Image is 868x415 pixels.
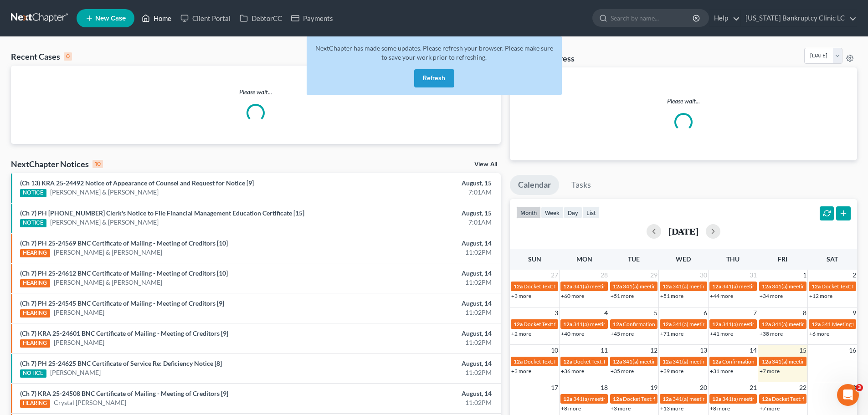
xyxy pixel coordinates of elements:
a: +34 more [760,292,783,299]
span: 12a [563,283,572,290]
span: 14 [749,345,758,356]
div: NextChapter Notices [11,159,103,169]
span: 341(a) meeting for [PERSON_NAME] [573,283,661,290]
p: Please wait... [11,87,501,97]
div: Recent Cases [11,51,72,62]
a: +31 more [710,368,733,374]
a: [PERSON_NAME] & [PERSON_NAME] [54,248,162,257]
a: +51 more [660,292,683,299]
a: +8 more [561,405,581,412]
a: +71 more [660,330,683,337]
span: 12a [762,321,771,328]
span: 16 [848,345,857,356]
a: Crystal [PERSON_NAME] [54,398,126,407]
a: Tasks [563,175,599,195]
span: Docket Text: for [PERSON_NAME] [573,358,655,365]
span: 341(a) meeting for [PERSON_NAME] [673,321,760,328]
span: 12a [812,321,821,328]
span: Docket Text: for [PERSON_NAME] [524,283,605,290]
a: (Ch 7) PH 25-24569 BNC Certificate of Mailing - Meeting of Creditors [10] [20,239,228,247]
span: 12a [663,321,672,328]
span: 4 [603,307,609,318]
a: +3 more [611,405,631,412]
a: Client Portal [176,10,235,26]
iframe: Intercom live chat [837,384,859,406]
a: +44 more [710,292,733,299]
a: Home [137,10,176,26]
div: 11:02PM [340,308,492,317]
button: list [582,206,600,219]
span: 6 [703,307,708,318]
span: 1 [802,270,807,281]
a: +39 more [660,368,683,374]
a: Calendar [510,175,559,195]
a: +3 more [511,368,531,374]
span: Confirmation Hearing for [PERSON_NAME] [722,358,827,365]
div: August, 14 [340,299,492,308]
a: +12 more [809,292,832,299]
a: [PERSON_NAME] [54,308,104,317]
span: 12a [712,283,721,290]
span: 341(a) meeting for [PERSON_NAME] & [PERSON_NAME] [573,395,709,402]
span: 12a [663,283,672,290]
span: 3 [554,307,559,318]
div: August, 14 [340,239,492,248]
button: month [516,206,541,219]
span: 341(a) meeting for [PERSON_NAME] [772,358,860,365]
span: 15 [798,345,807,356]
div: HEARING [20,279,50,287]
span: 18 [600,382,609,393]
span: 2 [852,270,857,281]
a: Help [709,10,740,26]
span: 341(a) meeting for [PERSON_NAME] & [PERSON_NAME] [673,395,809,402]
a: +7 more [760,405,780,412]
span: 21 [749,382,758,393]
a: [US_STATE] Bankruptcy Clinic LC [741,10,857,26]
span: 12a [712,321,721,328]
a: View All [474,161,497,168]
span: 10 [550,345,559,356]
span: 12a [762,283,771,290]
span: 23 [848,382,857,393]
span: 28 [600,270,609,281]
span: 27 [550,270,559,281]
span: 12a [563,358,572,365]
span: Sun [528,255,541,263]
span: 12a [762,358,771,365]
span: 12a [812,283,821,290]
div: August, 14 [340,329,492,338]
a: +38 more [760,330,783,337]
a: [PERSON_NAME] & [PERSON_NAME] [50,218,159,227]
span: 22 [798,382,807,393]
span: 341(a) meeting for [DEMOGRAPHIC_DATA][PERSON_NAME] [623,358,771,365]
span: 12a [613,358,622,365]
span: 12a [514,283,523,290]
div: 10 [92,160,103,168]
div: NOTICE [20,369,46,378]
a: [PERSON_NAME] & [PERSON_NAME] [50,188,159,197]
span: 7 [752,307,758,318]
a: (Ch 7) PH 25-24625 BNC Certificate of Service Re: Deficiency Notice [8] [20,359,222,367]
span: 9 [852,307,857,318]
input: Search by name... [611,10,694,26]
span: 341(a) meeting for [PERSON_NAME] [772,283,860,290]
a: [PERSON_NAME] & [PERSON_NAME] [54,278,162,287]
span: 12a [563,395,572,402]
div: HEARING [20,400,50,408]
div: HEARING [20,339,50,348]
span: 12a [613,321,622,328]
div: HEARING [20,249,50,257]
span: 12a [613,283,622,290]
span: 3 [856,384,863,391]
span: 5 [653,307,658,318]
div: NOTICE [20,189,46,197]
a: +6 more [809,330,829,337]
span: Thu [726,255,740,263]
h2: [DATE] [668,226,699,236]
span: 341(a) meeting for [PERSON_NAME] [623,283,711,290]
p: Please wait... [517,97,850,106]
a: (Ch 7) KRA 25-24601 BNC Certificate of Mailing - Meeting of Creditors [9] [20,329,228,337]
a: DebtorCC [235,10,287,26]
span: 12a [663,358,672,365]
a: [PERSON_NAME] [54,338,104,347]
